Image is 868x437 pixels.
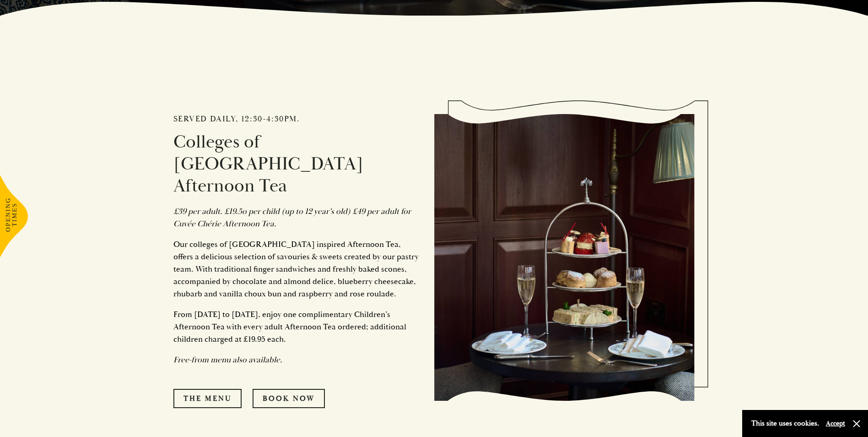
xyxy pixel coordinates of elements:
[173,355,282,365] em: Free-from menu also available.
[751,417,819,430] p: This site uses cookies.
[253,389,325,408] a: Book Now
[173,238,421,300] p: Our colleges of [GEOGRAPHIC_DATA] inspired Afternoon Tea, offers a delicious selection of savouri...
[173,389,242,408] a: The Menu
[173,308,421,345] p: From [DATE] to [DATE], enjoy one complimentary Children’s Afternoon Tea with every adult Afternoo...
[173,114,421,124] h2: Served daily, 12:30-4:30pm.
[173,206,411,229] em: £39 per adult. £19.5o per child (up to 12 year’s old) £49 per adult for Cuvée Chérie Afternoon Tea.
[852,419,861,428] button: Close and accept
[173,131,421,197] h3: Colleges of [GEOGRAPHIC_DATA] Afternoon Tea
[826,419,845,428] button: Accept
